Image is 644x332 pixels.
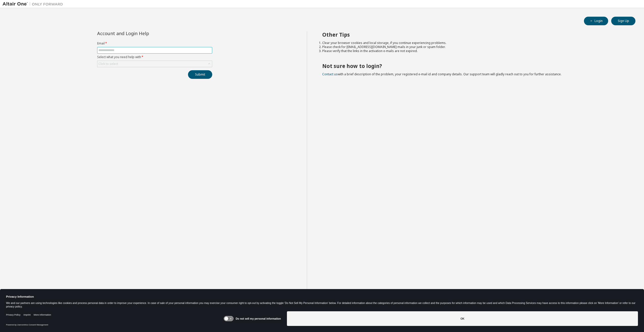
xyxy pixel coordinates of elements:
button: Login [584,17,608,25]
img: Altair One [3,2,66,7]
div: Click to select [97,61,212,67]
li: Please verify that the links in the activation e-mails are not expired. [322,49,627,53]
div: Click to select [98,62,118,66]
li: Please check for [EMAIL_ADDRESS][DOMAIN_NAME] mails in your junk or spam folder. [322,45,627,49]
button: Sign Up [611,17,635,25]
label: Select what you need help with [97,55,212,59]
label: Email [97,41,212,45]
h2: Not sure how to login? [322,63,627,69]
a: Contact us [322,72,338,76]
h2: Other Tips [322,31,627,38]
button: Submit [188,70,212,79]
div: Account and Login Help [97,31,189,35]
li: Clear your browser cookies and local storage, if you continue experiencing problems. [322,41,627,45]
span: with a brief description of the problem, your registered e-mail id and company details. Our suppo... [322,72,561,76]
